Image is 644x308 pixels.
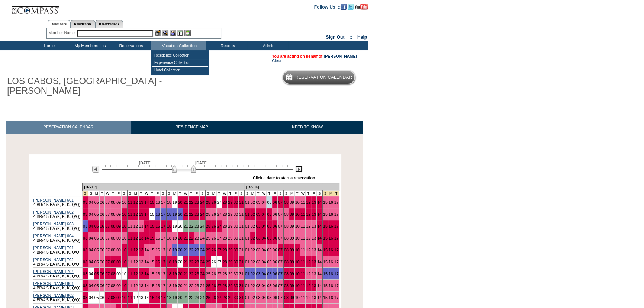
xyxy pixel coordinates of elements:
a: 26 [212,248,216,252]
a: 15 [150,224,154,228]
a: 14 [144,200,149,205]
a: Clear [272,58,281,63]
a: 16 [155,260,160,264]
a: 15 [150,236,154,240]
a: 08 [111,212,115,216]
a: 17 [161,200,165,205]
a: 07 [278,236,283,240]
img: Next [295,166,302,173]
a: 04 [89,260,93,264]
a: 23 [194,224,199,228]
a: 11 [300,224,305,228]
a: 11 [128,200,132,205]
a: [PERSON_NAME] 702 [33,257,74,262]
a: Follow us on Twitter [348,4,354,9]
a: 21 [183,248,188,252]
a: 10 [122,236,126,240]
a: 09 [116,236,121,240]
a: 05 [267,224,271,228]
a: 17 [334,200,339,205]
a: 28 [222,212,227,216]
a: 30 [234,236,238,240]
a: 27 [217,212,222,216]
img: Reservations [177,30,183,36]
a: 03 [256,260,261,264]
a: 05 [267,260,271,264]
a: 08 [284,236,289,240]
a: 03 [256,212,261,216]
a: 18 [167,212,171,216]
a: 26 [212,224,216,228]
a: 11 [128,224,132,228]
a: 04 [89,248,93,252]
a: 10 [122,200,126,205]
a: 01 [245,224,249,228]
a: 07 [105,212,110,216]
a: 02 [251,236,255,240]
a: 03 [256,224,261,228]
a: 09 [116,260,121,264]
a: 18 [167,236,171,240]
a: 08 [111,260,115,264]
a: 17 [334,224,339,228]
a: 11 [300,212,305,216]
a: 12 [133,248,138,252]
a: 06 [273,224,277,228]
a: 21 [183,200,188,205]
img: b_calculator.gif [184,30,191,36]
a: 09 [290,212,294,216]
a: 07 [105,200,110,205]
a: 26 [212,200,216,205]
a: 21 [183,224,188,228]
a: 30 [234,200,238,205]
img: View [162,30,168,36]
a: 07 [278,200,283,205]
a: 12 [306,248,310,252]
a: 05 [267,236,271,240]
td: Reports [206,41,247,50]
a: 08 [284,224,289,228]
a: 08 [111,248,115,252]
a: 06 [100,200,104,205]
a: 31 [239,236,244,240]
a: 03 [83,260,87,264]
a: 23 [194,236,199,240]
a: 07 [105,224,110,228]
a: 10 [295,236,300,240]
a: 30 [234,260,238,264]
a: 13 [139,224,144,228]
a: 07 [278,212,283,216]
a: 20 [178,236,183,240]
a: 25 [206,248,210,252]
a: 04 [261,224,266,228]
a: 25 [206,200,210,205]
a: 13 [139,200,144,205]
a: 05 [94,248,99,252]
a: 14 [144,260,149,264]
a: Subscribe to our YouTube Channel [355,4,368,9]
a: 01 [245,236,249,240]
td: Home [28,41,69,50]
a: 16 [329,248,333,252]
a: 14 [317,248,322,252]
a: 04 [89,200,93,205]
a: 02 [251,248,255,252]
a: [PERSON_NAME] 604 [33,234,74,238]
a: 09 [290,224,294,228]
a: 28 [222,236,227,240]
a: 06 [273,260,277,264]
a: 05 [267,200,271,205]
a: Reservations [95,20,123,28]
a: 14 [317,200,322,205]
a: 10 [295,200,300,205]
a: 14 [317,224,322,228]
a: 05 [94,236,99,240]
a: 17 [161,236,165,240]
a: 11 [128,212,132,216]
a: 12 [133,200,138,205]
a: 16 [155,236,160,240]
a: 13 [139,260,144,264]
a: 08 [111,236,115,240]
a: 11 [128,260,132,264]
a: 17 [334,248,339,252]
